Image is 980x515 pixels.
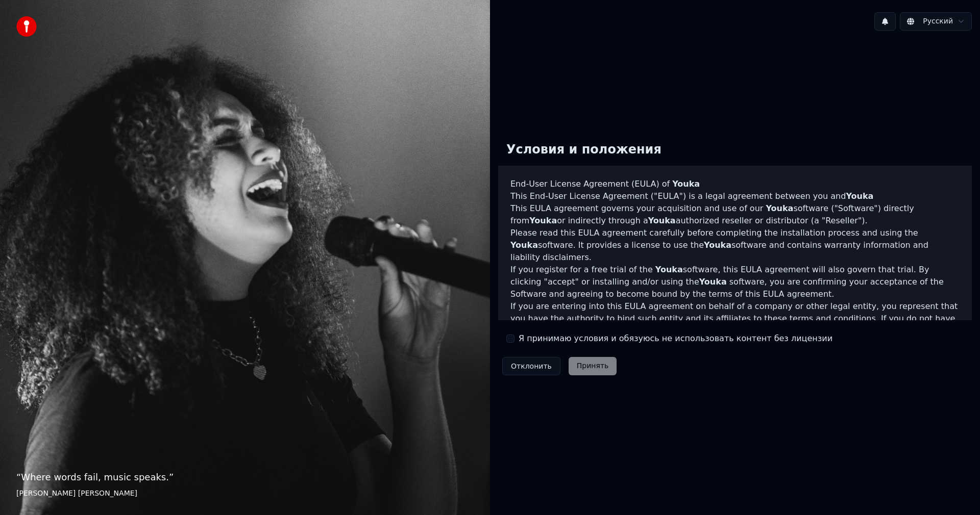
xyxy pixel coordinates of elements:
[510,227,960,264] p: Please read this EULA agreement carefully before completing the installation process and using th...
[510,240,538,250] span: Youka
[846,191,873,201] span: Youka
[510,202,960,227] p: This EULA agreement governs your acquisition and use of our software ("Software") directly from o...
[502,357,560,375] button: Отклонить
[699,277,727,287] span: Youka
[16,16,37,37] img: youka
[16,470,474,484] p: “ Where words fail, music speaks. ”
[648,216,676,225] span: Youka
[510,264,960,300] p: If you register for a free trial of the software, this EULA agreement will also govern that trial...
[672,179,700,189] span: Youka
[704,240,731,250] span: Youka
[510,178,960,190] h3: End-User License Agreement (EULA) of
[510,190,960,202] p: This End-User License Agreement ("EULA") is a legal agreement between you and
[529,216,557,225] span: Youka
[16,488,474,499] footer: [PERSON_NAME] [PERSON_NAME]
[655,265,683,274] span: Youka
[510,300,960,349] p: If you are entering into this EULA agreement on behalf of a company or other legal entity, you re...
[519,332,832,345] label: Я принимаю условия и обязуюсь не использовать контент без лицензии
[766,203,793,213] span: Youka
[498,134,670,166] div: Условия и положения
